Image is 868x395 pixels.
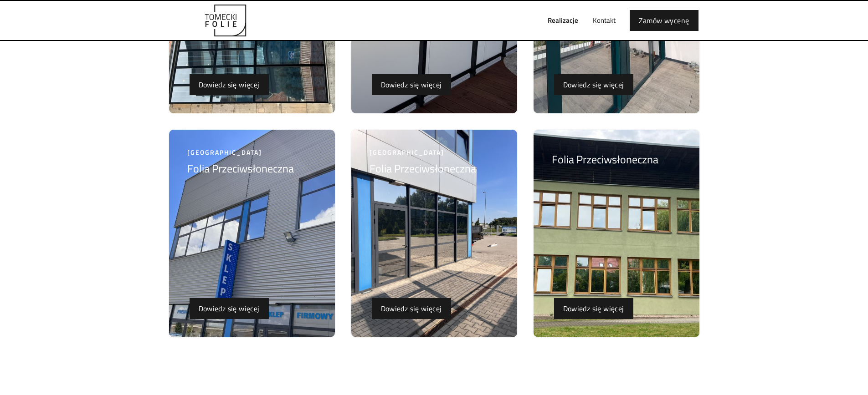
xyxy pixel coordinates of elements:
a: Dowiedz się więcej [190,74,269,95]
h5: Folia Przeciwsłoneczna [552,152,658,166]
a: Dowiedz się więcej [554,74,633,95]
h5: Folia Przeciwsłoneczna [370,162,476,175]
a: Dowiedz się więcej [190,298,269,319]
a: Dowiedz się więcej [554,298,633,319]
a: Zamów wycenę [630,10,699,31]
div: [GEOGRAPHIC_DATA] [187,148,294,157]
a: Dowiedz się więcej [372,298,451,319]
div: [GEOGRAPHIC_DATA] [370,148,476,157]
a: Dowiedz się więcej [372,74,451,95]
a: Realizacje [540,6,586,35]
a: Kontakt [586,6,623,35]
a: Folia Przeciwsłoneczna [552,148,658,171]
a: [GEOGRAPHIC_DATA]Folia Przeciwsłoneczna [187,148,294,180]
h5: Folia Przeciwsłoneczna [187,162,294,175]
a: [GEOGRAPHIC_DATA]Folia Przeciwsłoneczna [370,148,476,180]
